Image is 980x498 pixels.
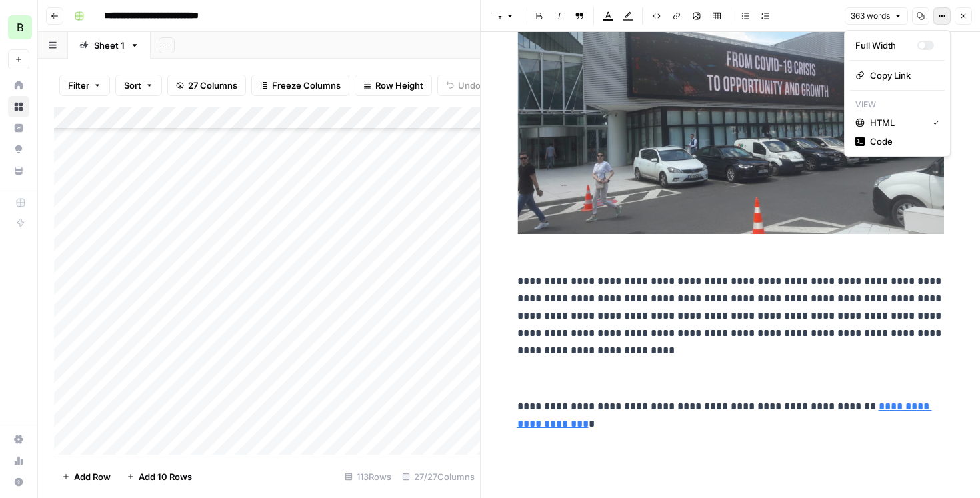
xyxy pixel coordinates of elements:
button: Undo [437,75,489,96]
span: Filter [68,79,89,92]
a: Sheet 1 [68,32,151,59]
button: Row Height [355,75,432,96]
button: Add Row [54,466,119,487]
span: 363 words [851,10,890,22]
a: Opportunities [8,139,29,160]
span: Code [870,135,934,148]
a: Usage [8,450,29,471]
p: View [850,96,945,113]
button: Freeze Columns [251,75,349,96]
div: Sheet 1 [94,39,125,52]
a: Browse [8,96,29,117]
button: Filter [59,75,110,96]
div: Full Width [855,39,917,52]
span: Copy Link [870,69,934,82]
span: Undo [458,79,481,92]
a: Home [8,75,29,96]
a: Settings [8,429,29,450]
span: B [17,19,23,35]
button: Sort [115,75,162,96]
button: 27 Columns [167,75,246,96]
span: Add Row [74,470,111,483]
button: Add 10 Rows [119,466,200,487]
span: Sort [124,79,141,92]
button: Help + Support [8,471,29,493]
a: Your Data [8,160,29,181]
span: Add 10 Rows [139,470,192,483]
button: Workspace: Blindspot [8,11,29,44]
div: 113 Rows [339,466,397,487]
span: Freeze Columns [272,79,341,92]
span: Row Height [375,79,423,92]
button: 363 words [845,7,908,25]
div: 27/27 Columns [397,466,480,487]
a: Insights [8,117,29,139]
span: HTML [870,116,922,129]
span: 27 Columns [188,79,237,92]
